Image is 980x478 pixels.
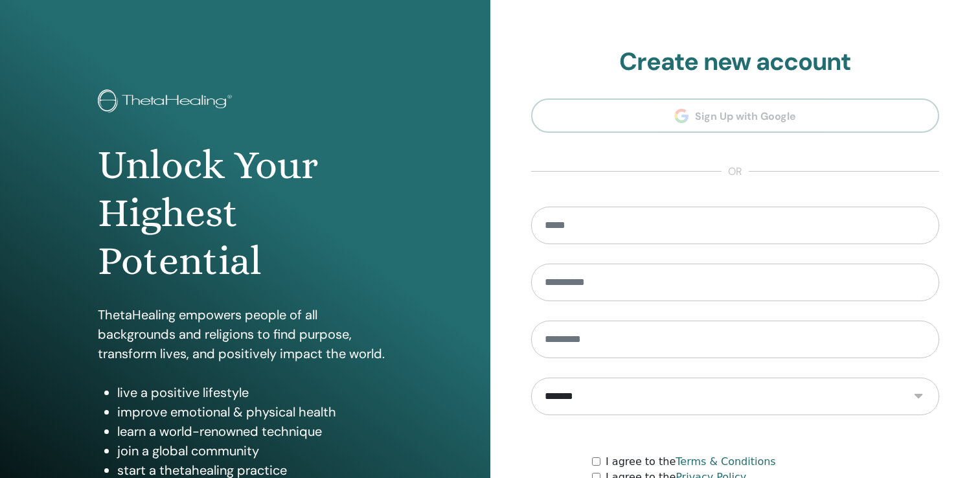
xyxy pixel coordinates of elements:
[531,47,940,77] h2: Create new account
[98,305,392,363] p: ThetaHealing empowers people of all backgrounds and religions to find purpose, transform lives, a...
[117,402,392,422] li: improve emotional & physical health
[722,164,749,179] span: or
[676,455,775,468] a: Terms & Conditions
[117,441,392,461] li: join a global community
[117,383,392,402] li: live a positive lifestyle
[117,422,392,441] li: learn a world-renowned technique
[606,454,776,470] label: I agree to the
[98,141,392,286] h1: Unlock Your Highest Potential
